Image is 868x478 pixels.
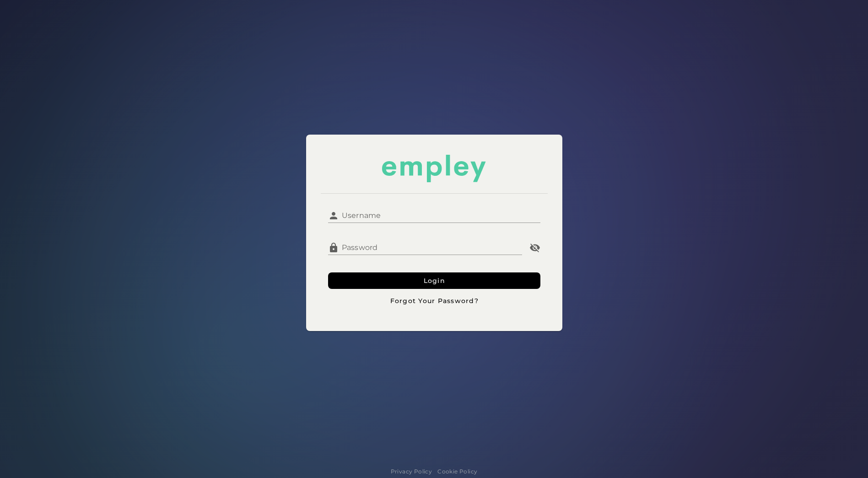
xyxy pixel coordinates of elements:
[391,467,432,476] a: Privacy Policy
[423,277,445,285] span: Login
[389,297,479,305] span: Forgot Your Password?
[328,293,540,309] button: Forgot Your Password?
[328,272,540,289] button: Login
[529,242,540,253] i: Password appended action
[437,467,477,476] a: Cookie Policy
